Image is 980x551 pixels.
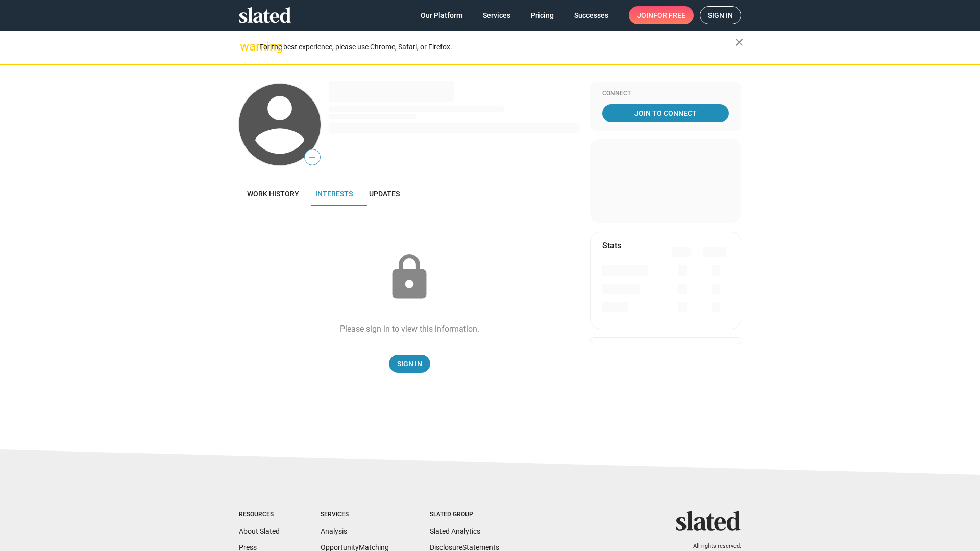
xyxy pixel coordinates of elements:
[240,40,252,53] mat-icon: warning
[483,6,510,24] span: Services
[369,190,400,198] span: Updates
[475,6,519,24] a: Services
[412,6,471,24] a: Our Platform
[361,182,408,206] a: Updates
[700,6,741,24] a: Sign in
[430,527,480,535] a: Slated Analytics
[602,104,729,122] a: Join To Connect
[733,36,745,48] mat-icon: close
[239,182,307,206] a: Work history
[430,511,499,519] div: Slated Group
[321,511,389,519] div: Services
[421,6,462,24] span: Our Platform
[384,252,435,303] mat-icon: lock
[708,7,733,24] span: Sign in
[602,240,621,251] mat-card-title: Stats
[321,527,347,535] a: Analysis
[315,190,353,198] span: Interests
[305,151,320,164] span: —
[604,104,727,122] span: Join To Connect
[629,6,694,24] a: Joinfor free
[340,323,479,334] div: Please sign in to view this information.
[239,527,280,535] a: About Slated
[531,6,554,24] span: Pricing
[523,6,562,24] a: Pricing
[637,6,685,24] span: Join
[653,6,685,24] span: for free
[259,40,735,54] div: For the best experience, please use Chrome, Safari, or Firefox.
[307,182,361,206] a: Interests
[397,355,422,373] span: Sign In
[239,511,280,519] div: Resources
[389,355,430,373] a: Sign In
[566,6,617,24] a: Successes
[602,90,729,98] div: Connect
[574,6,608,24] span: Successes
[247,190,299,198] span: Work history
